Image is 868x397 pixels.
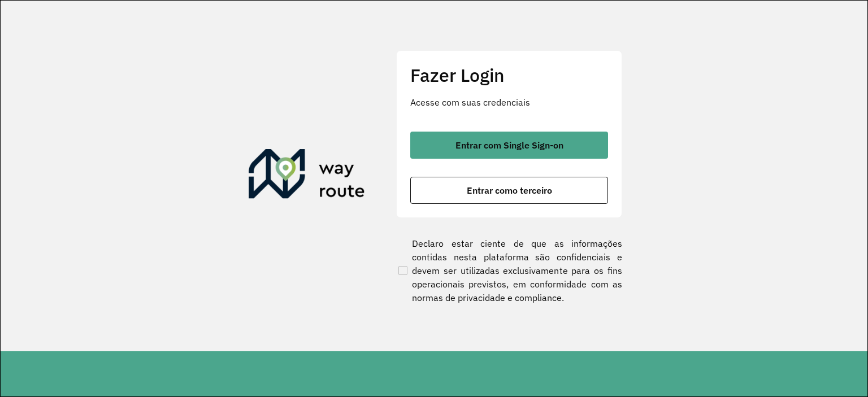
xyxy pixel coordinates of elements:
button: button [410,177,608,204]
span: Entrar com Single Sign-on [455,141,563,150]
p: Acesse com suas credenciais [410,95,608,109]
span: Entrar como terceiro [467,186,552,195]
button: button [410,132,608,159]
img: Roteirizador AmbevTech [249,149,365,203]
h2: Fazer Login [410,64,608,86]
label: Declaro estar ciente de que as informações contidas nesta plataforma são confidenciais e devem se... [396,237,622,304]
